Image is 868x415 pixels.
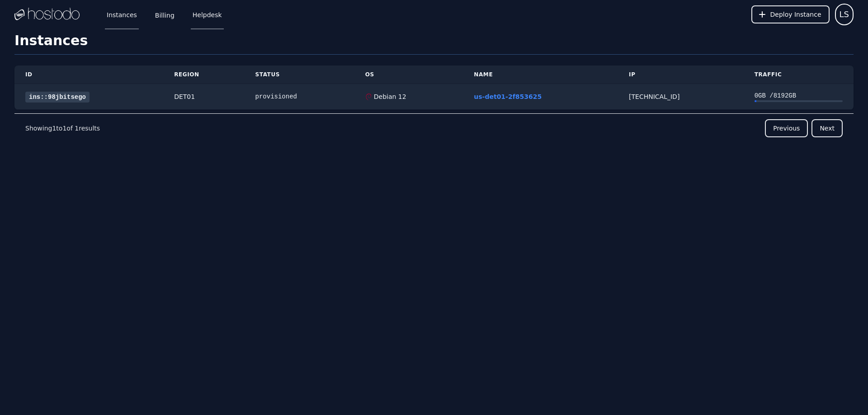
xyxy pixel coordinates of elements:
[629,92,733,101] div: [TECHNICAL_ID]
[618,65,744,84] th: IP
[14,8,80,21] img: Logo
[52,125,56,132] span: 1
[811,119,843,137] button: Next
[354,65,463,84] th: OS
[14,33,854,55] h1: Instances
[255,92,344,101] div: provisioned
[75,125,79,132] span: 1
[744,65,854,84] th: Traffic
[835,4,854,25] button: User menu
[62,125,66,132] span: 1
[174,92,233,101] div: DET01
[25,124,100,133] p: Showing to of results
[25,92,90,103] a: ins::98jbitsego
[14,113,854,143] nav: Pagination
[372,92,406,101] div: Debian 12
[770,10,821,19] span: Deploy Instance
[751,5,830,23] button: Deploy Instance
[755,91,843,100] div: 0 GB / 8192 GB
[765,119,808,137] button: Previous
[245,65,354,84] th: Status
[14,65,163,84] th: ID
[163,65,244,84] th: Region
[463,65,618,84] th: Name
[840,8,849,21] span: LS
[474,93,542,100] a: us-det01-2f853625
[365,93,372,100] img: Debian 12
